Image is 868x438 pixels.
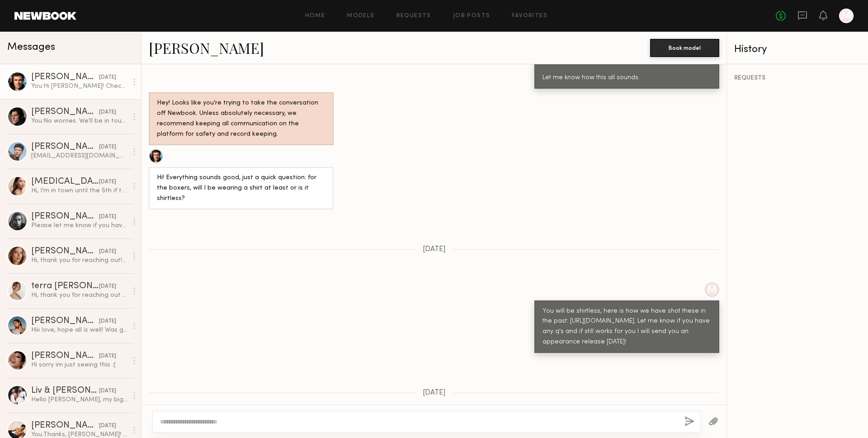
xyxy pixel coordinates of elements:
[31,212,99,221] div: [PERSON_NAME]
[31,317,99,326] div: [PERSON_NAME]
[31,395,127,404] div: Hello [PERSON_NAME], my biggest apologize we have not been in our account in some time. Please le...
[99,387,116,395] div: [DATE]
[157,173,325,204] div: Hi! Everything sounds good, just a quick question: for the boxers, will I be wearing a shirt at l...
[31,361,127,369] div: Hi sorry im just seeing this :(
[650,43,719,51] a: Book model
[734,75,861,81] div: REQUESTS
[99,108,116,117] div: [DATE]
[650,39,719,57] button: Book model
[31,282,99,291] div: terra [PERSON_NAME]
[31,326,127,334] div: Hiii love, hope all is well! Was going through my messages on Newbook and thought I would shoot y...
[99,143,116,152] div: [DATE]
[31,117,127,125] div: You: No worries. We'll be in touch for other opportunities.
[423,246,446,253] span: [DATE]
[31,247,99,256] div: [PERSON_NAME]
[31,291,127,300] div: Hi, thank you for reaching out and considering me for this upcoming shoot. I will respond via ema...
[31,386,99,395] div: Liv & [PERSON_NAME]
[31,152,127,160] div: [EMAIL_ADDRESS][DOMAIN_NAME]
[99,73,116,82] div: [DATE]
[542,306,711,348] div: You will be shirtless, here is how we have shot these in the past: [URL][DOMAIN_NAME]. Let me kno...
[839,9,854,23] a: M
[31,221,127,230] div: Please let me know if you have any questions for me in the meantime ❤️
[7,42,55,52] span: Messages
[347,13,374,19] a: Models
[31,108,99,117] div: [PERSON_NAME]
[31,186,127,195] div: Hi, I’m in town until the 5th if there’s any jobs available!
[31,421,99,430] div: [PERSON_NAME]
[99,178,116,186] div: [DATE]
[734,44,861,55] div: History
[31,352,99,361] div: [PERSON_NAME]
[99,282,116,291] div: [DATE]
[305,13,325,19] a: Home
[396,13,431,19] a: Requests
[31,82,127,90] div: You: Hi [PERSON_NAME]! Checking in here to see if you're still interested.
[157,98,325,140] div: Hey! Looks like you’re trying to take the conversation off Newbook. Unless absolutely necessary, ...
[31,177,99,186] div: [MEDICAL_DATA][PERSON_NAME]
[99,422,116,430] div: [DATE]
[512,13,547,19] a: Favorites
[453,13,491,19] a: Job Posts
[149,38,264,57] a: [PERSON_NAME]
[99,213,116,221] div: [DATE]
[423,389,446,397] span: [DATE]
[31,256,127,265] div: Hi, thank you for reaching out! It will be a pleasure to work with you again! I’m definitely down...
[99,317,116,326] div: [DATE]
[99,248,116,256] div: [DATE]
[31,73,99,82] div: [PERSON_NAME]
[99,352,116,361] div: [DATE]
[31,143,99,152] div: [PERSON_NAME]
